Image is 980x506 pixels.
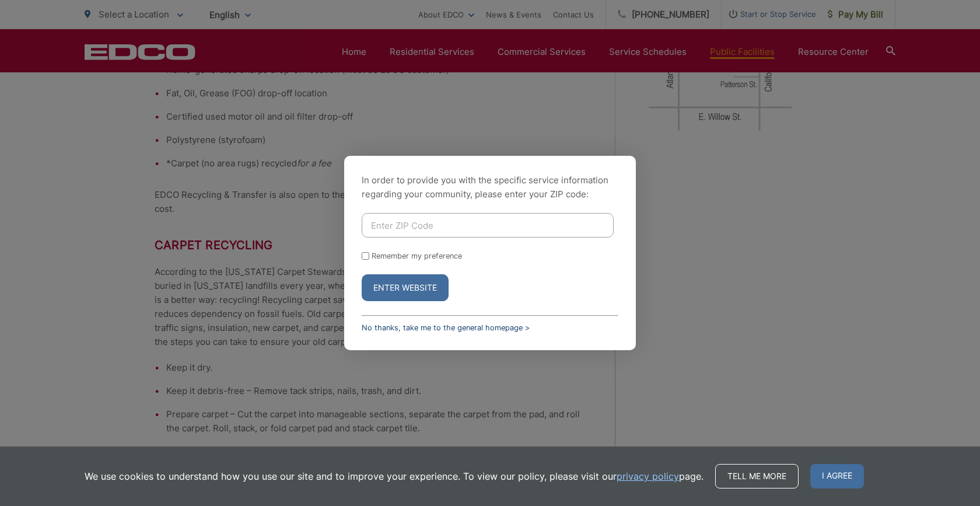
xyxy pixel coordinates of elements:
[715,464,799,488] a: Tell me more
[362,323,530,332] a: No thanks, take me to the general homepage >
[617,469,679,483] a: privacy policy
[810,464,864,488] span: I agree
[372,252,462,260] label: Remember my preference
[362,274,449,301] button: Enter Website
[85,469,703,483] p: We use cookies to understand how you use our site and to improve your experience. To view our pol...
[362,173,618,201] p: In order to provide you with the specific service information regarding your community, please en...
[362,213,614,238] input: Enter ZIP Code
